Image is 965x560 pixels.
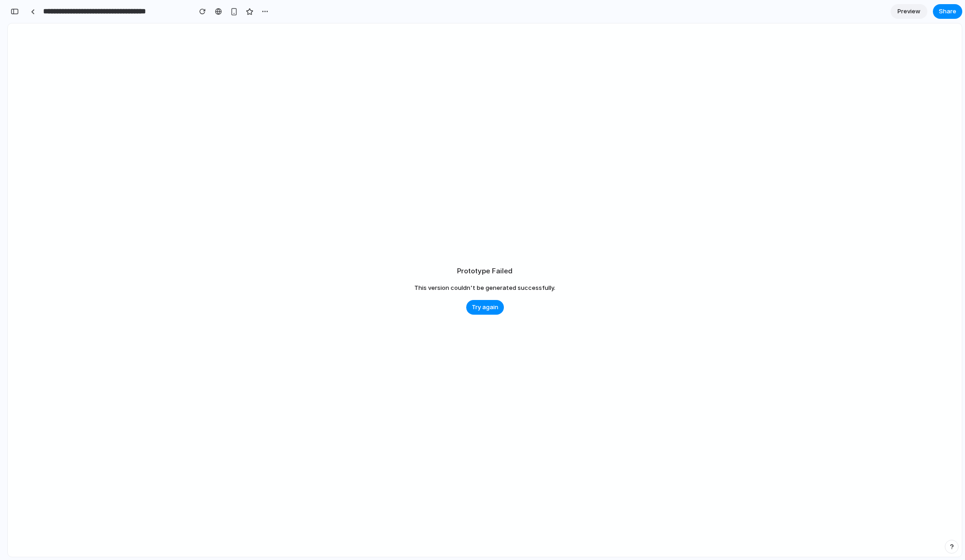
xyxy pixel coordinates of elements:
span: Share [939,7,956,16]
a: Preview [891,4,927,19]
span: This version couldn't be generated successfully. [414,283,555,293]
button: Share [933,4,962,19]
button: Try again [466,300,504,315]
h2: Prototype Failed [457,266,513,277]
span: Preview [897,7,920,16]
span: Try again [472,303,498,312]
